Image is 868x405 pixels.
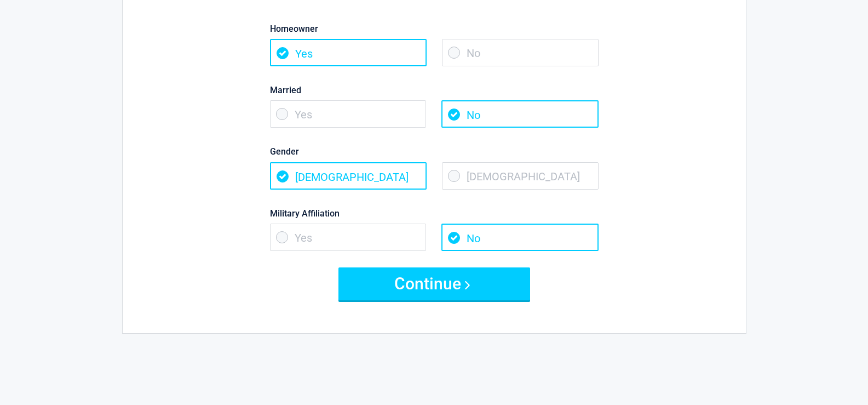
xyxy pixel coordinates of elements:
[270,162,427,190] span: [DEMOGRAPHIC_DATA]
[270,224,427,251] span: Yes
[441,100,598,128] span: No
[270,83,599,98] label: Married
[270,39,427,66] span: Yes
[442,162,599,190] span: [DEMOGRAPHIC_DATA]
[270,144,599,159] label: Gender
[338,267,530,300] button: Continue
[270,21,599,36] label: Homeowner
[270,100,427,128] span: Yes
[442,39,599,66] span: No
[270,206,599,221] label: Military Affiliation
[441,224,598,251] span: No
